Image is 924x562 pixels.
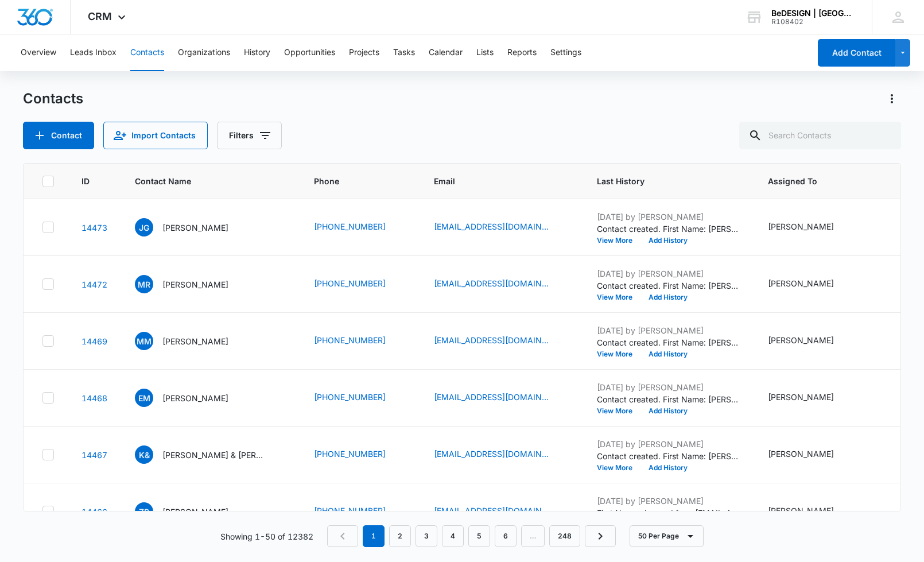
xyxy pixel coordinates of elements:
[135,389,153,407] span: EM
[314,220,386,232] a: [PHONE_NUMBER]
[597,495,740,507] p: [DATE] by [PERSON_NAME]
[135,502,153,521] span: ZP
[349,34,379,71] button: Projects
[81,175,91,187] span: ID
[314,505,386,517] a: [PHONE_NUMBER]
[476,34,494,71] button: Lists
[768,505,834,517] div: [PERSON_NAME]
[23,90,83,107] h1: Contacts
[768,220,855,234] div: Assigned To - Lydia Meeks - Select to Edit Field
[434,448,549,460] a: [EMAIL_ADDRESS][DOMAIN_NAME]
[768,334,855,348] div: Assigned To - Jessica Estrada - Select to Edit Field
[220,530,313,542] p: Showing 1-50 of 12382
[434,220,549,232] a: [EMAIL_ADDRESS][DOMAIN_NAME]
[135,502,249,521] div: Contact Name - Zaheer Pasha - Select to Edit Field
[135,332,249,350] div: Contact Name - Michelle Mowad - Select to Edit Field
[434,220,569,234] div: Email - garrettcj@comcast.net - Select to Edit Field
[640,237,696,244] button: Add History
[630,525,704,547] button: 50 Per Page
[389,525,411,547] a: Page 2
[640,294,696,301] button: Add History
[314,505,406,518] div: Phone - (972) 467-0307 - Select to Edit Field
[549,525,580,547] a: Page 248
[88,10,112,22] span: CRM
[597,507,740,519] p: First Name changed from [EMAIL_ADDRESS][DOMAIN_NAME] to [PERSON_NAME] . Last Name changed to [PER...
[818,39,895,67] button: Add Contact
[70,34,117,71] button: Leads Inbox
[135,445,286,464] div: Contact Name - Katie & Darcy Dunwoody - Select to Edit Field
[217,122,282,149] button: Filters
[597,336,740,348] p: Contact created. First Name: [PERSON_NAME] Last Name: [PERSON_NAME] Phone: [PHONE_NUMBER] Email: ...
[81,450,107,460] a: Navigate to contact details page for Katie & Darcy Dunwoody
[434,277,549,289] a: [EMAIL_ADDRESS][DOMAIN_NAME]
[81,280,107,289] a: Navigate to contact details page for Mat Reeves
[495,525,517,547] a: Page 6
[135,218,249,237] div: Contact Name - Jeanette Garrett - Select to Edit Field
[314,220,406,234] div: Phone - (832) 316-8888 - Select to Edit Field
[640,408,696,414] button: Add History
[314,277,406,291] div: Phone - (713) 882-0842 - Select to Edit Field
[135,275,153,293] span: MR
[768,277,834,289] div: [PERSON_NAME]
[314,448,406,462] div: Phone - (832) 880-1983 - Select to Edit Field
[768,334,834,346] div: [PERSON_NAME]
[314,175,390,187] span: Phone
[597,393,740,405] p: Contact created. First Name: [PERSON_NAME] Last Name: [PERSON_NAME] Phone: [PHONE_NUMBER] Email: ...
[135,332,153,350] span: MM
[81,336,107,346] a: Navigate to contact details page for Michelle Mowad
[597,450,740,462] p: Contact created. First Name: [PERSON_NAME] Last Name: &amp;amp; [PERSON_NAME] Phone: [PHONE_NUMBE...
[468,525,490,547] a: Page 5
[434,334,549,346] a: [EMAIL_ADDRESS][DOMAIN_NAME]
[314,277,386,289] a: [PHONE_NUMBER]
[597,464,640,471] button: View More
[162,278,228,290] p: [PERSON_NAME]
[597,438,740,450] p: [DATE] by [PERSON_NAME]
[284,34,335,71] button: Opportunities
[739,122,901,149] input: Search Contacts
[597,280,740,292] p: Contact created. First Name: [PERSON_NAME] Last Name: [PERSON_NAME] Phone: [PHONE_NUMBER] Email: ...
[768,175,887,187] span: Assigned To
[597,237,640,244] button: View More
[597,324,740,336] p: [DATE] by [PERSON_NAME]
[162,335,228,347] p: [PERSON_NAME]
[135,445,153,464] span: K&
[162,449,266,461] p: [PERSON_NAME] & [PERSON_NAME]
[597,211,740,223] p: [DATE] by [PERSON_NAME]
[640,464,696,471] button: Add History
[135,389,249,407] div: Contact Name - Estebon Montero - Select to Edit Field
[434,334,569,348] div: Email - mmowad@gmail.com - Select to Edit Field
[314,334,406,348] div: Phone - (713) 876-2295 - Select to Edit Field
[768,277,855,291] div: Assigned To - chelsea bishop - Select to Edit Field
[21,34,56,71] button: Overview
[883,90,901,108] button: Actions
[416,525,437,547] a: Page 3
[162,222,228,234] p: [PERSON_NAME]
[442,525,464,547] a: Page 4
[434,448,569,462] div: Email - katiedunwoody@gmail.com - Select to Edit Field
[135,218,153,237] span: JG
[81,223,107,232] a: Navigate to contact details page for Jeanette Garrett
[81,393,107,403] a: Navigate to contact details page for Estebon Montero
[768,505,855,518] div: Assigned To - Lydia Meeks - Select to Edit Field
[768,448,855,462] div: Assigned To - Lydia Meeks - Select to Edit Field
[585,525,616,547] a: Next Page
[597,351,640,358] button: View More
[434,175,553,187] span: Email
[130,34,164,71] button: Contacts
[178,34,230,71] button: Organizations
[768,448,834,460] div: [PERSON_NAME]
[434,391,549,403] a: [EMAIL_ADDRESS][DOMAIN_NAME]
[597,294,640,301] button: View More
[81,507,107,517] a: Navigate to contact details page for Zaheer Pasha
[434,505,569,518] div: Email - zaheerpasha94@gmail.com - Select to Edit Field
[507,34,537,71] button: Reports
[550,34,581,71] button: Settings
[244,34,270,71] button: History
[314,334,386,346] a: [PHONE_NUMBER]
[597,223,740,235] p: Contact created. First Name: [PERSON_NAME] Last Name: [PERSON_NAME] Phone: [PHONE_NUMBER] Email: ...
[162,506,228,518] p: [PERSON_NAME]
[640,351,696,358] button: Add History
[597,175,724,187] span: Last History
[434,505,549,517] a: [EMAIL_ADDRESS][DOMAIN_NAME]
[327,525,616,547] nav: Pagination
